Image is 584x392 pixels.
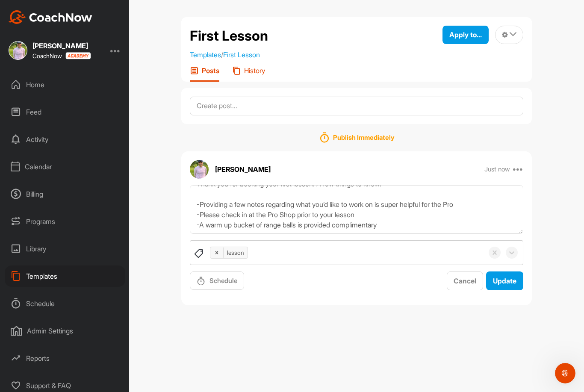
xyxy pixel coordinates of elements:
button: Home [134,3,150,20]
button: Update [486,271,523,290]
button: Gif picker [41,280,47,287]
a: First Lesson [223,50,260,59]
p: Posts [202,66,219,75]
div: If you haven't linked your Google Calendar yet, now's the perfect time to do so. For those who al... [14,102,133,152]
div: [PERSON_NAME] • 16h ago [14,222,84,227]
img: CoachNow [9,10,92,24]
textarea: Message… [7,262,164,277]
div: Feed [5,101,125,123]
img: square_b2738477c0a3829f566157fbbfdc69c0.jpg [9,41,27,60]
p: Active 12h ago [41,11,83,19]
textarea: Thank you for booking your first lesson! A few things to know: -Providing a few notes regarding w... [190,185,523,234]
div: lesson [224,246,248,259]
div: Billing [5,183,125,205]
div: Activity [5,129,125,150]
div: Alex says… [7,67,164,239]
button: Start recording [54,280,61,287]
button: go back [6,3,22,20]
span: / [190,50,260,59]
b: please disconnect and reconnect the connection to enjoy improved accuracy and features. [14,127,129,151]
p: Just now [484,165,510,174]
div: CoachNow [32,52,91,59]
div: We've enhanced the Google Calendar integration for a more seamless experience.If you haven't link... [7,67,140,220]
div: We've enhanced the Google Calendar integration for a more seamless experience. [14,72,133,97]
div: Programs [5,211,125,232]
div: Schedule [5,293,125,314]
h1: [PERSON_NAME] [41,4,97,11]
img: Profile image for Alex [24,5,38,18]
p: Schedule [209,276,237,285]
div: For more details on this exciting integration, ​ Respond here if you have any questions. Talk soo... [14,156,133,215]
iframe: Intercom live chat [555,363,575,383]
div: Home [5,74,125,95]
p: History [244,66,265,75]
div: [PERSON_NAME] [32,42,91,49]
div: Calendar [5,156,125,177]
span: Cancel [454,277,476,285]
button: Cancel [447,271,483,290]
p: [PERSON_NAME] [215,164,271,174]
span: Update [493,277,516,285]
h2: First Lesson [190,26,268,46]
h1: Publish Immediately [333,134,394,141]
div: Library [5,238,125,259]
img: CoachNow acadmey [65,52,91,59]
div: Reports [5,348,125,369]
span: Apply to... [449,30,482,39]
button: Emoji picker [27,280,34,287]
img: avatar [190,160,209,179]
button: Apply to... [442,26,489,44]
div: Admin Settings [5,320,125,342]
button: Upload attachment [13,280,20,287]
button: Send a message… [147,277,160,290]
div: Templates [5,265,125,287]
a: Templates [190,50,221,59]
div: Close [150,3,165,19]
a: see this blog post. [48,174,103,180]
